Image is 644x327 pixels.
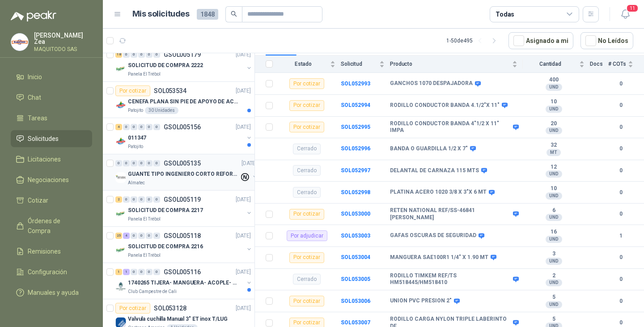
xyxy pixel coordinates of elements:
[289,252,324,263] div: Por cotizar
[115,160,122,166] div: 0
[496,9,514,19] div: Todas
[153,269,160,275] div: 0
[123,233,130,239] div: 4
[236,51,251,59] p: [DATE]
[11,171,92,188] a: Negociaciones
[608,55,644,73] th: # COTs
[523,229,585,236] b: 16
[145,107,178,114] div: 30 Unidades
[278,61,328,67] span: Estado
[523,98,585,106] b: 10
[153,124,160,130] div: 0
[28,113,47,123] span: Tareas
[523,61,577,67] span: Cantidad
[11,11,56,21] img: Logo peakr
[390,254,488,261] b: MANGUERA SAE100R1 1/4" X 1.90 MT
[115,136,126,147] img: Company Logo
[289,122,324,132] div: Por cotizar
[11,284,92,301] a: Manuales y ayuda
[28,288,79,297] span: Manuales y ayuda
[11,243,92,260] a: Remisiones
[123,160,130,166] div: 0
[123,124,130,130] div: 0
[390,207,511,221] b: RETEN NATIONAL REF/SS-46841 [PERSON_NAME]
[28,134,59,144] span: Solicitudes
[28,195,48,205] span: Cotizar
[390,55,523,73] th: Producto
[341,298,370,304] a: SOL053006
[146,124,153,130] div: 0
[289,100,324,111] div: Por cotizar
[546,127,562,134] div: UND
[523,55,590,73] th: Cantidad
[11,151,92,168] a: Licitaciones
[236,304,251,313] p: [DATE]
[608,253,633,262] b: 0
[146,269,153,275] div: 0
[11,192,92,209] a: Cotizar
[128,216,161,223] p: Panela El Trébol
[128,143,143,150] p: Patojito
[128,252,161,259] p: Panela El Trébol
[390,272,511,286] b: RODILLO TIMKEM REF/TS HM518445/HM518410
[341,145,370,152] a: SOL052996
[131,269,137,275] div: 0
[115,233,122,239] div: 25
[146,51,153,58] div: 0
[154,88,186,94] p: SOL053534
[115,51,122,58] div: 18
[131,51,137,58] div: 0
[154,305,186,311] p: SOL053128
[278,55,341,73] th: Estado
[153,196,160,203] div: 0
[608,80,633,88] b: 0
[390,61,510,67] span: Producto
[390,167,479,174] b: DELANTAL DE CARNAZA 115 MTS
[236,195,251,204] p: [DATE]
[608,297,633,306] b: 0
[236,123,251,132] p: [DATE]
[131,124,137,130] div: 0
[128,206,203,215] p: SOLICITUD DE COMPRA 2217
[608,61,626,67] span: # COTs
[128,279,239,287] p: 1740265 TIJERA- MANGUERA- ACOPLE- SURTIDORES
[608,144,633,153] b: 0
[128,98,239,106] p: CENEFA PLANA SIN PIE DE APOYO DE ACUERDO A LA IMAGEN ADJUNTA
[138,160,145,166] div: 0
[128,170,239,178] p: GUANTE TIPO INGENIERO CORTO REFORZADO
[546,279,562,286] div: UND
[546,106,562,113] div: UND
[128,315,228,323] p: Valvula cuchilla Manual 3" ET inox T/LUG
[146,233,153,239] div: 0
[341,233,370,239] a: SOL053003
[103,82,254,118] a: Por cotizarSOL053534[DATE] Company LogoCENEFA PLANA SIN PIE DE APOYO DE ACUERDO A LA IMAGEN ADJUN...
[164,160,201,166] p: GSOL005135
[153,233,160,239] div: 0
[341,81,370,87] a: SOL052993
[341,61,377,67] span: Solicitud
[28,175,69,185] span: Negociaciones
[341,319,370,326] a: SOL053007
[146,160,153,166] div: 0
[123,51,130,58] div: 0
[164,51,201,58] p: GSOL005179
[523,185,585,192] b: 10
[523,120,585,127] b: 20
[138,51,145,58] div: 0
[508,32,573,49] button: Asignado a mi
[138,196,145,203] div: 0
[115,64,126,74] img: Company Logo
[34,32,92,45] p: [PERSON_NAME] Zea
[11,34,28,51] img: Company Logo
[341,189,370,195] a: SOL052998
[115,85,150,96] div: Por cotizar
[115,122,253,150] a: 4 0 0 0 0 0 GSOL005156[DATE] Company Logo011347Patojito
[341,124,370,130] a: SOL052995
[164,233,201,239] p: GSOL005118
[138,124,145,130] div: 0
[153,51,160,58] div: 0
